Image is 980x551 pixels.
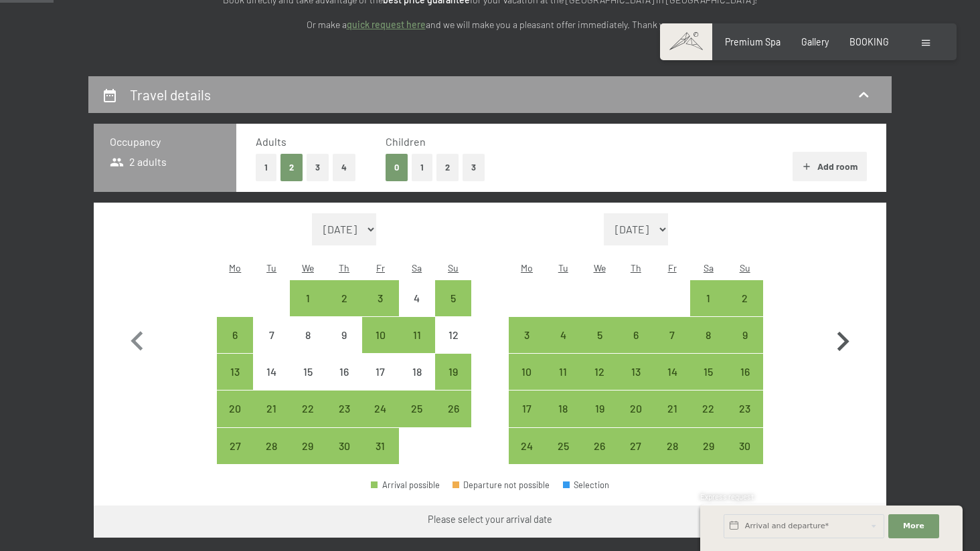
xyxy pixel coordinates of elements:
[362,280,398,316] div: Fri Oct 03 2025
[436,293,470,326] div: 5
[436,154,459,181] button: 2
[545,354,581,390] div: Arrival possible
[363,366,397,400] div: 17
[400,330,434,363] div: 11
[254,366,288,400] div: 14
[326,391,362,427] div: Thu Oct 23 2025
[509,391,545,427] div: Arrival possible
[655,330,689,363] div: 7
[509,391,545,427] div: Mon Nov 17 2025
[291,441,325,474] div: 29
[326,428,362,464] div: Thu Oct 30 2025
[581,317,617,353] div: Arrival possible
[546,441,580,474] div: 25
[618,391,654,427] div: Thu Nov 20 2025
[546,403,580,437] div: 18
[801,36,829,47] a: Gallery
[327,403,361,437] div: 23
[727,317,763,353] div: Arrival possible
[362,428,398,464] div: Arrival possible
[618,391,654,427] div: Arrival possible
[619,330,653,363] div: 6
[363,403,397,437] div: 24
[326,428,362,464] div: Arrival possible
[690,391,726,427] div: Arrival possible
[253,428,289,464] div: Tue Oct 28 2025
[412,154,432,181] button: 1
[327,366,361,400] div: 16
[654,317,690,353] div: Fri Nov 07 2025
[727,354,763,390] div: Sun Nov 16 2025
[326,317,362,353] div: Arrival not possible
[436,366,470,400] div: 19
[727,280,763,316] div: Arrival possible
[195,17,785,33] p: Or make a and we will make you a pleasant offer immediately. Thank you
[217,428,253,464] div: Arrival possible
[362,317,398,353] div: Fri Oct 10 2025
[545,391,581,427] div: Arrival possible
[291,403,325,437] div: 22
[728,403,762,437] div: 23
[545,428,581,464] div: Arrival possible
[654,428,690,464] div: Arrival possible
[400,366,434,400] div: 18
[448,262,459,273] abbr: Sunday
[326,280,362,316] div: Arrival possible
[327,441,361,474] div: 30
[362,391,398,427] div: Arrival possible
[327,293,361,326] div: 2
[291,366,325,400] div: 15
[333,154,355,181] button: 4
[435,317,471,353] div: Sun Oct 12 2025
[327,330,361,363] div: 9
[266,262,276,273] abbr: Tuesday
[545,391,581,427] div: Tue Nov 18 2025
[655,366,689,400] div: 14
[618,354,654,390] div: Arrival possible
[823,213,862,465] button: Next month
[362,317,398,353] div: Arrival possible
[725,36,781,47] a: Premium Spa
[581,354,617,390] div: Arrival possible
[509,428,545,464] div: Arrival possible
[399,391,435,427] div: Arrival possible
[435,280,471,316] div: Sun Oct 05 2025
[509,428,545,464] div: Mon Nov 24 2025
[399,280,435,316] div: Sat Oct 04 2025
[217,391,253,427] div: Arrival possible
[218,403,252,437] div: 20
[290,391,326,427] div: Arrival possible
[521,262,533,273] abbr: Monday
[654,354,690,390] div: Arrival possible
[655,403,689,437] div: 21
[700,492,754,501] span: Express request
[399,391,435,427] div: Sat Oct 25 2025
[386,135,426,148] span: Children
[704,262,714,273] abbr: Saturday
[690,317,726,353] div: Arrival possible
[399,354,435,390] div: Arrival not possible
[903,521,924,532] span: More
[307,154,329,181] button: 3
[728,330,762,363] div: 9
[217,428,253,464] div: Mon Oct 27 2025
[110,154,167,169] span: 2 adults
[290,428,326,464] div: Wed Oct 29 2025
[218,441,252,474] div: 27
[888,514,939,538] button: More
[463,154,485,181] button: 3
[290,280,326,316] div: Arrival possible
[654,317,690,353] div: Arrival possible
[618,428,654,464] div: Arrival possible
[691,366,725,400] div: 15
[654,354,690,390] div: Fri Nov 14 2025
[727,354,763,390] div: Arrival possible
[280,154,303,181] button: 2
[654,428,690,464] div: Fri Nov 28 2025
[654,391,690,427] div: Arrival possible
[435,280,471,316] div: Arrival possible
[256,154,276,181] button: 1
[727,317,763,353] div: Sun Nov 09 2025
[545,354,581,390] div: Tue Nov 11 2025
[690,317,726,353] div: Sat Nov 08 2025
